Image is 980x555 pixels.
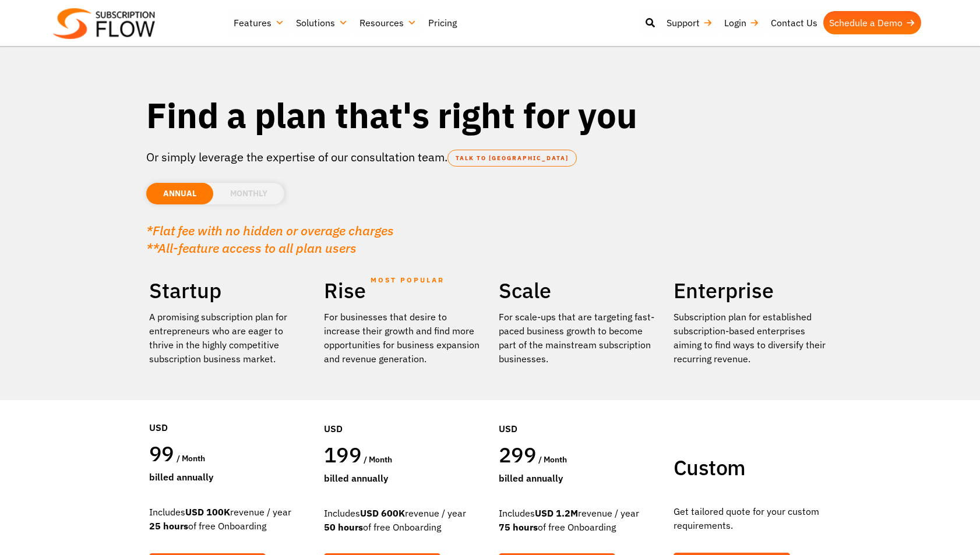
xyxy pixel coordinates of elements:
[354,11,422,34] a: Resources
[324,506,481,534] div: Includes revenue / year of free Onboarding
[324,277,481,304] h2: Rise
[324,441,361,468] span: 199
[371,267,445,294] span: MOST POPULAR
[324,471,481,485] div: Billed Annually
[499,506,656,534] div: Includes revenue / year of free Onboarding
[674,454,745,481] span: Custom
[823,11,921,34] a: Schedule a Demo
[499,471,656,485] div: Billed Annually
[213,183,284,204] li: MONTHLY
[324,310,481,366] div: For businesses that desire to increase their growth and find more opportunities for business expa...
[324,521,363,533] strong: 50 hours
[499,521,538,533] strong: 75 hours
[447,150,577,167] a: TALK TO [GEOGRAPHIC_DATA]
[149,440,174,467] span: 99
[674,504,831,532] p: Get tailored quote for your custom requirements.
[499,277,656,304] h2: Scale
[149,310,306,366] p: A promising subscription plan for entrepreneurs who are eager to thrive in the highly competitive...
[146,183,213,204] li: ANNUAL
[674,277,831,304] h2: Enterprise
[146,239,357,256] em: **All-feature access to all plan users
[177,453,205,464] span: / month
[149,386,306,440] div: USD
[360,507,405,519] strong: USD 600K
[149,470,306,484] div: Billed Annually
[765,11,823,34] a: Contact Us
[146,149,834,166] p: Or simply leverage the expertise of our consultation team.
[499,441,536,468] span: 299
[185,506,230,518] strong: USD 100K
[53,8,155,39] img: Subscriptionflow
[535,507,578,519] strong: USD 1.2M
[324,387,481,441] div: USD
[674,310,831,366] p: Subscription plan for established subscription-based enterprises aiming to find ways to diversify...
[718,11,765,34] a: Login
[290,11,354,34] a: Solutions
[149,277,306,304] h2: Startup
[499,310,656,366] div: For scale-ups that are targeting fast-paced business growth to become part of the mainstream subs...
[364,454,392,465] span: / month
[149,505,306,533] div: Includes revenue / year of free Onboarding
[228,11,290,34] a: Features
[146,222,394,239] em: *Flat fee with no hidden or overage charges
[149,520,188,532] strong: 25 hours
[146,93,834,137] h1: Find a plan that's right for you
[661,11,718,34] a: Support
[422,11,463,34] a: Pricing
[499,387,656,441] div: USD
[538,454,567,465] span: / month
